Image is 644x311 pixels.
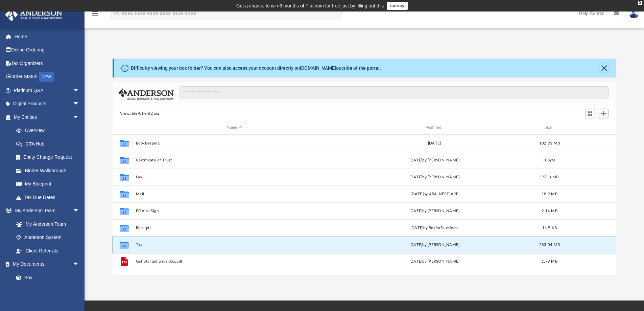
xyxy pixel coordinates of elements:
[5,84,90,97] a: Platinum Q&Aarrow_drop_down
[131,65,381,72] div: Difficulty viewing your box folder? You can also access your account directly on outside of the p...
[9,137,90,151] a: CTA Hub
[5,70,90,84] a: Order StatusNEW
[599,63,609,73] button: Close
[336,140,533,146] div: [DATE]
[336,242,533,248] div: by [PERSON_NAME]
[136,158,333,162] button: Certificate of Trust
[544,158,555,162] span: 0 Byte
[5,97,90,111] a: Digital Productsarrow_drop_down
[336,259,533,265] div: [DATE] by [PERSON_NAME]
[5,30,90,43] a: Home
[73,204,86,218] span: arrow_drop_down
[73,258,86,271] span: arrow_drop_down
[409,243,422,246] span: [DATE]
[136,243,333,247] button: Tax
[136,175,333,179] button: Law
[136,192,333,196] button: Mail
[336,174,533,180] div: [DATE] by [PERSON_NAME]
[116,125,133,131] div: id
[91,13,99,18] a: menu
[9,231,86,244] a: Anderson System
[387,2,408,10] a: survey
[540,175,558,179] span: 355.3 MB
[9,177,86,191] a: My Blueprint
[539,141,560,145] span: 102.93 MB
[135,125,333,131] div: Name
[5,57,90,70] a: Tax Organizers
[542,226,557,229] span: 14.9 KB
[336,157,533,163] div: [DATE] by [PERSON_NAME]
[136,209,333,213] button: POA to Sign
[136,226,333,230] button: Receipts
[336,208,533,214] div: [DATE] by [PERSON_NAME]
[638,1,642,5] div: close
[136,141,333,146] button: Bookkeeping
[539,243,560,246] span: 283.04 MB
[336,191,533,197] div: [DATE] by ABA_NEST_APP
[599,109,609,118] button: Add
[113,135,616,275] div: grid
[9,124,90,137] a: Overview
[5,110,90,124] a: My Entitiesarrow_drop_down
[73,110,86,124] span: arrow_drop_down
[585,109,595,118] button: Switch to Grid View
[300,65,336,71] a: [DOMAIN_NAME]
[5,43,90,57] a: Online Ordering
[9,271,83,284] a: Box
[91,9,99,18] i: menu
[120,111,160,117] button: Viewable-ClientDocs
[336,125,533,131] div: Modified
[73,84,86,97] span: arrow_drop_down
[536,125,563,131] div: Size
[542,192,557,196] span: 18.9 MB
[542,209,557,213] span: 2.14 MB
[5,258,86,271] a: My Documentsarrow_drop_down
[9,191,90,204] a: Tax Due Dates
[113,9,120,17] i: search
[9,217,83,231] a: My Anderson Team
[566,125,613,131] div: id
[9,164,90,177] a: Binder Walkthrough
[336,225,533,231] div: [DATE] by BoxforSalesforce
[180,86,609,99] input: Search files and folders
[236,2,384,10] div: Get a chance to win 6 months of Platinum for free just by filling out this
[542,260,557,263] span: 1.79 MB
[5,204,86,218] a: My Anderson Teamarrow_drop_down
[9,284,86,298] a: Meeting Minutes
[73,97,86,111] span: arrow_drop_down
[9,151,90,164] a: Entity Change Request
[3,8,64,21] img: Anderson Advisors Platinum Portal
[629,8,639,18] img: User Pic
[136,259,333,264] button: Get Started with Box.pdf
[39,72,54,82] div: NEW
[9,244,86,258] a: Client Referrals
